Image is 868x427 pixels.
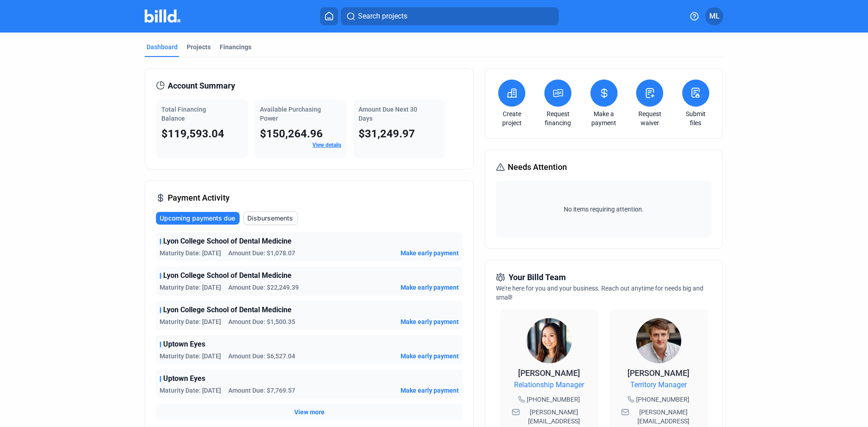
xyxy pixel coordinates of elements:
[163,270,292,281] span: Lyon College School of Dental Medicine
[518,368,580,378] span: [PERSON_NAME]
[341,7,559,25] button: Search projects
[634,109,665,127] a: Request waiver
[312,142,341,148] a: View details
[163,305,292,315] span: Lyon College School of Dental Medicine
[514,380,584,390] span: Relationship Manager
[160,352,221,361] span: Maturity Date: [DATE]
[168,80,235,92] span: Account Summary
[163,236,292,247] span: Lyon College School of Dental Medicine
[636,395,689,404] span: [PHONE_NUMBER]
[588,109,620,127] a: Make a payment
[160,283,221,292] span: Maturity Date: [DATE]
[359,106,417,122] span: Amount Due Next 30 Days
[401,352,459,361] button: Make early payment
[509,271,566,284] span: Your Billd Team
[160,214,235,223] span: Upcoming payments due
[401,283,459,292] button: Make early payment
[146,42,178,52] div: Dashboard
[294,408,325,417] button: View more
[359,127,415,140] span: $31,249.97
[247,214,293,223] span: Disbursements
[508,161,567,174] span: Needs Attention
[163,339,205,350] span: Uptown Eyes
[160,317,221,326] span: Maturity Date: [DATE]
[160,249,221,258] span: Maturity Date: [DATE]
[500,205,708,214] span: No items requiring attention.
[220,42,251,52] div: Financings
[542,109,574,127] a: Request financing
[156,212,240,225] button: Upcoming payments due
[527,395,580,404] span: [PHONE_NUMBER]
[709,11,720,22] span: ML
[228,283,299,292] span: Amount Due: $22,249.39
[401,249,459,258] button: Make early payment
[527,318,572,363] img: Relationship Manager
[636,318,681,363] img: Territory Manager
[401,317,459,326] button: Make early payment
[630,380,687,390] span: Territory Manager
[680,109,712,127] a: Submit files
[160,386,221,395] span: Maturity Date: [DATE]
[228,249,295,258] span: Amount Due: $1,078.07
[228,317,295,326] span: Amount Due: $1,500.35
[260,106,321,122] span: Available Purchasing Power
[228,386,295,395] span: Amount Due: $7,769.57
[705,7,723,25] button: ML
[168,192,230,204] span: Payment Activity
[145,9,180,23] img: Billd Company Logo
[161,127,224,140] span: $119,593.04
[627,368,689,378] span: [PERSON_NAME]
[401,386,459,395] button: Make early payment
[187,42,211,52] div: Projects
[358,11,407,22] span: Search projects
[243,211,298,225] button: Disbursements
[161,106,206,122] span: Total Financing Balance
[163,373,205,384] span: Uptown Eyes
[260,127,323,140] span: $150,264.96
[496,109,528,127] a: Create project
[496,285,703,301] span: We're here for you and your business. Reach out anytime for needs big and small!
[228,352,295,361] span: Amount Due: $6,527.04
